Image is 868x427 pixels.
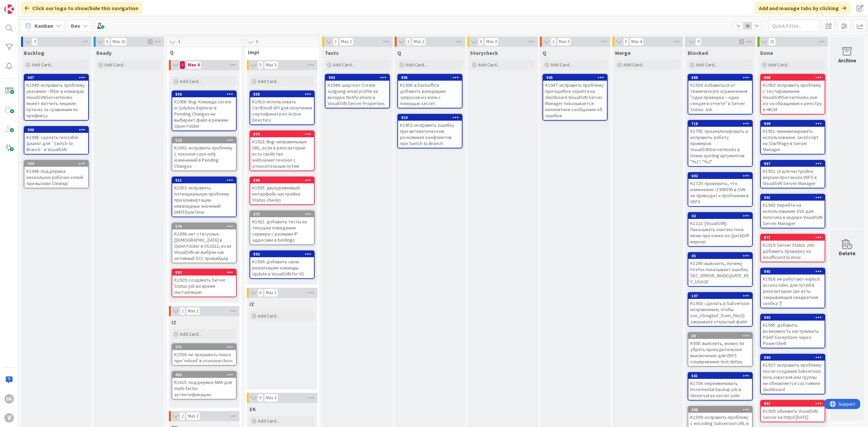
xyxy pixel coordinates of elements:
[180,78,201,84] span: Add Card...
[688,74,753,115] a: 888K1934: избавиться от технического ограничения "одна проверка – одна секция в отчете" в Server ...
[761,161,825,188] div: 887K1932: UI для настройки версии протокола VDFS в VisualSVN Server Manager
[35,22,53,30] span: Kanban
[266,291,276,294] div: Max 1
[764,161,825,166] div: 887
[688,252,753,287] a: 45K1290: выяснить, почему Firefox показывает ошибку SEC_ERROR_INADEQUATE_KEY_USAGE
[401,115,462,120] div: 910
[768,38,776,46] span: 21
[470,49,498,56] span: Storycheck
[486,40,497,43] div: Max 3
[24,126,89,155] a: 906K1948: сделать resizable диалог для `Switch to Branch` в VisualSVN
[760,120,825,155] a: 909K1951: минимизировать использование JavaScript на StartPage в Server Manager
[688,213,752,219] div: 42
[761,161,825,167] div: 887
[96,49,112,56] span: Ready
[172,91,236,97] div: 856
[104,38,110,46] span: 0
[688,212,753,247] a: 42K1222: [VisualSVN] Показывать контекстное меню при клике на QuickDiff маркер
[24,133,88,154] div: K1948: сделать resizable диалог для `Switch to Branch` в VisualSVN
[250,406,256,412] span: EK
[761,235,825,241] div: 871
[250,90,315,125] a: 858K1910: использовать CertEnroll API для получения сертификата из Active Directory
[760,354,825,394] a: 880K1927: исправить проблему: после создания Subversion пользователя или группы не обновляется со...
[250,251,314,278] div: 892K1936: добавить свою реализацию команды Update в VisualSVN for VS
[172,183,236,217] div: K1953: исправить потенциальную проблему при конвертации невалидных значений DMTFDateTime
[761,321,825,348] div: K1945: добавить возможность настраивать PGAP Exceptions через PowerShell
[172,223,237,263] a: 570K1696: нет статусных [DEMOGRAPHIC_DATA] в Open Folder в VS2022, если VisualSVN не выбран как а...
[688,213,752,246] div: 42K1222: [VisualSVN] Показывать контекстное меню при клике на QuickDiff маркер
[688,172,753,207] a: 602K1720: проверить, что изменение r1908595 в SVN не приводит к проблемам в VDFS
[542,49,546,56] span: Q
[696,62,717,68] span: Add Card...
[761,354,825,361] div: 880
[172,90,237,131] a: 856K1908: Bug: Команда Locate in Solution Explorer в Pending Changes не выбирает файл в режиме Op...
[172,350,236,365] div: K1556: не прерывать поиск при 'reload' в vsvnsearchsvc
[188,63,200,67] div: Max 4
[691,253,752,258] div: 45
[253,92,314,97] div: 858
[623,62,645,68] span: Add Card...
[398,115,462,148] div: 910K1952: исправить ошибку при автоматическом резолвинге конфликтов при Switch to Branch
[71,22,80,29] b: Dev
[688,75,752,114] div: 888K1934: избавиться от технического ограничения "одна проверка – одна секция в отчете" в Server ...
[24,75,88,120] div: 907K1949: исправить проблему: указание --filter в командах VisualSVNServerHooks может матчить лиш...
[250,137,314,170] div: K1922: Bug: неправильные URL, если в репозитории есть свойство webviewer:revision с относительным...
[760,314,825,348] a: 903K1945: добавить возможность настраивать PGAP Exceptions через PowerShell
[172,319,176,326] span: IZ
[172,137,236,143] div: 522
[761,274,825,308] div: K1916: не работают explicit access rules для путей в репозитории где есть закрывающая квадратная ...
[761,195,825,228] div: 901K1943: перейти на использование SVG для логотипа в хедере VisualSVN Server Manager
[688,379,752,400] div: K1704: переименовать Incremental backup job в Universal на server-side
[688,120,753,167] a: 718K1795: проанализировать и исправить работу примеров VisualSVNServerHooks в плане quoting аргум...
[250,257,314,278] div: K1936: добавить свою реализацию команды Update в VisualSVN for VS
[325,49,339,56] span: Texts
[250,211,314,244] div: 873K1921: добавить тесты на текущее поведение сервера с разными IP адресами в bindings
[839,249,855,257] div: Delete
[761,314,825,348] div: 903K1945: добавить возможность настраивать PGAP Exceptions через PowerShell
[691,333,752,338] div: 38
[24,161,88,167] div: 904
[172,223,236,229] div: 570
[406,38,411,46] span: 2
[764,355,825,360] div: 880
[254,38,260,46] span: 5
[760,49,773,56] span: Done
[175,270,236,275] div: 882
[398,121,462,148] div: K1952: исправить ошибку при автоматическом резолвинге конфликтов при Switch to Branch
[543,75,607,120] div: 905K1947: исправить проблему: при ошибке скрипта на dashboard VisualSVN Server Manager показывает...
[764,195,825,200] div: 901
[398,75,462,108] div: 895K1938: в backoffice добавить валидацию запросов из www с помощью secret
[172,97,236,130] div: K1908: Bug: Команда Locate in Solution Explorer в Pending Changes не выбирает файл в режиме Open ...
[406,62,427,68] span: Add Card...
[688,292,753,327] a: 107K1363: сделать в Subversion исправление, чтобы svn_stringbuf_from_file2() закрывала открытый файл
[325,81,389,108] div: K1944: шорткат Create outgoing email profile на вкладке Notifications в VisualSVN Server Properties
[414,40,424,43] div: Max 2
[175,92,236,97] div: 856
[175,345,236,349] div: 371
[688,339,752,366] div: K938: выяснить, можно ли убрать принудительное выключение для VDFS кэширование text deltas
[838,56,856,64] div: Archive
[258,394,263,402] span: 0
[691,213,752,218] div: 42
[761,121,825,127] div: 909
[21,2,142,14] div: Click our logo to show/hide this navigation
[478,38,484,46] span: 0
[24,49,44,56] span: Backlog
[401,75,462,80] div: 895
[172,269,236,276] div: 882
[250,183,314,204] div: K1935: двухуровневый интерфейс настройки Status checks
[333,38,338,46] span: 1
[691,121,752,126] div: 718
[761,314,825,321] div: 903
[688,253,752,259] div: 45
[761,201,825,228] div: K1943: перейти на использование SVG для логотипа в хедере VisualSVN Server Manager
[172,229,236,263] div: K1696: нет статусных [DEMOGRAPHIC_DATA] в Open Folder в VS2022, если VisualSVN не выбран как акти...
[175,372,236,377] div: 455
[764,401,825,406] div: 897
[325,75,389,108] div: 902K1944: шорткат Create outgoing email profile на вкладке Notifications в VisualSVN Server Prope...
[176,38,182,46] span: 9
[764,121,825,126] div: 909
[761,401,825,422] div: 897K1939: обновить VisualSVN Server на httpd [DATE]
[752,22,761,29] span: 3x
[764,235,825,240] div: 871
